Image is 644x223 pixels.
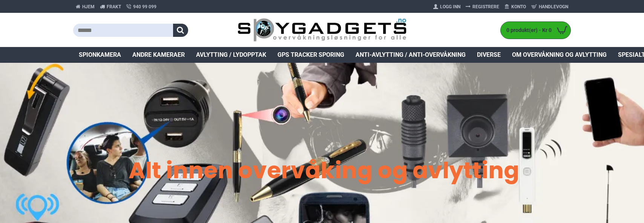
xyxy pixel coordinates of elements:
[502,1,529,13] a: Konto
[501,22,570,39] a: 0 produkt(er) - Kr 0
[529,1,571,13] a: Handlevogn
[82,3,95,10] span: Hjem
[196,50,266,59] span: Avlytting / Lydopptak
[431,1,463,13] a: Logg Inn
[278,50,344,59] span: GPS Tracker Sporing
[73,47,127,63] a: Spionkamera
[506,47,612,63] a: Om overvåkning og avlytting
[133,3,156,10] span: 940 99 099
[463,1,502,13] a: Registrere
[511,3,526,10] span: Konto
[190,47,272,63] a: Avlytting / Lydopptak
[350,47,471,63] a: Anti-avlytting / Anti-overvåkning
[440,3,460,10] span: Logg Inn
[472,3,499,10] span: Registrere
[79,50,121,59] span: Spionkamera
[132,50,185,59] span: Andre kameraer
[471,47,506,63] a: Diverse
[356,50,466,59] span: Anti-avlytting / Anti-overvåkning
[127,47,190,63] a: Andre kameraer
[107,3,121,10] span: Frakt
[512,50,607,59] span: Om overvåkning og avlytting
[477,50,501,59] span: Diverse
[501,26,554,34] span: 0 produkt(er) - Kr 0
[272,47,350,63] a: GPS Tracker Sporing
[539,3,568,10] span: Handlevogn
[238,18,407,42] img: SpyGadgets.no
